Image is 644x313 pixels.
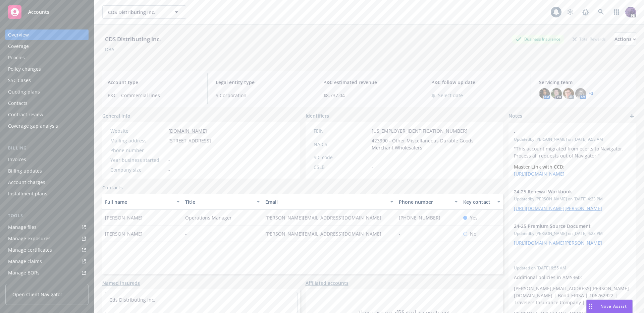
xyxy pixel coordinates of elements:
[569,35,609,43] div: Total Rewards
[575,88,586,99] img: photo
[314,154,369,161] div: SIC code
[105,198,172,205] div: Full name
[8,256,42,267] div: Manage claims
[168,147,170,154] span: -
[102,184,123,191] a: Contacts
[551,88,562,99] img: photo
[514,196,631,202] span: Updated by [PERSON_NAME] on [DATE] 4:23 PM
[102,194,182,210] button: Full name
[508,112,522,120] span: Notes
[5,233,89,244] a: Manage exposures
[8,222,37,233] div: Manage files
[108,9,166,16] span: CDS Distributing Inc.
[508,217,636,252] div: 24-25 Premium Source DocumentUpdatedby [PERSON_NAME] on [DATE] 4:23 PM[URL][DOMAIN_NAME][PERSON_N...
[5,64,89,74] a: Policy changes
[102,5,186,19] button: CDS Distributing Inc.
[610,5,623,19] a: Switch app
[563,88,574,99] img: photo
[539,88,550,99] img: photo
[586,300,633,313] button: Nova Assist
[8,245,52,255] div: Manage certificates
[168,128,207,134] a: [DOMAIN_NAME]
[5,41,89,52] a: Coverage
[110,137,166,144] div: Mailing address
[5,154,89,165] a: Invoices
[372,127,468,134] span: [US_EMPLOYER_IDENTIFICATION_NUMBER]
[314,141,369,148] div: NAICS
[514,265,631,271] span: Updated on [DATE] 6:55 AM
[8,109,43,120] div: Contract review
[514,285,631,306] p: [PERSON_NAME][EMAIL_ADDRESS][PERSON_NAME][DOMAIN_NAME] | Bond-ERISA | 106262922 | Travelers Insur...
[514,205,602,211] a: [URL][DOMAIN_NAME][PERSON_NAME]
[508,123,636,183] div: -Updatedby [PERSON_NAME] on [DATE] 9:58 AM"This account migrated from ecerts to Navigator. Proces...
[614,33,636,46] div: Actions
[600,303,627,309] span: Nova Assist
[216,92,307,99] span: S Corporation
[323,79,415,86] span: P&C estimated revenue
[5,29,89,40] a: Overview
[8,233,51,244] div: Manage exposures
[399,214,446,221] a: [PHONE_NUMBER]
[399,231,406,237] a: -
[5,188,89,199] a: Installment plans
[216,79,307,86] span: Legal entity type
[5,212,89,219] div: Tools
[109,297,155,303] a: Cds Distributing Inc.
[5,267,89,278] a: Manage BORs
[182,194,263,210] button: Title
[372,164,373,171] span: -
[5,52,89,63] a: Policies
[110,156,166,164] div: Year business started
[110,127,166,134] div: Website
[8,267,40,278] div: Manage BORs
[102,279,140,287] a: Named insureds
[110,147,166,154] div: Phone number
[5,256,89,267] a: Manage claims
[5,145,89,151] div: Billing
[396,194,460,210] button: Phone number
[514,240,602,246] a: [URL][DOMAIN_NAME][PERSON_NAME]
[8,188,47,199] div: Installment plans
[102,35,164,44] div: CDS Distributing Inc.
[265,231,387,237] a: [PERSON_NAME][EMAIL_ADDRESS][DOMAIN_NAME]
[514,128,613,135] span: -
[168,156,170,164] span: -
[508,183,636,217] div: 24-25 Renewal WorkbookUpdatedby [PERSON_NAME] on [DATE] 4:23 PM[URL][DOMAIN_NAME][PERSON_NAME]
[314,127,369,134] div: FEIN
[5,86,89,97] a: Quoting plans
[28,9,49,15] span: Accounts
[514,223,613,230] span: 24-25 Premium Source Document
[306,279,348,287] a: Affiliated accounts
[108,79,199,86] span: Account type
[563,5,577,19] a: Stop snowing
[102,112,130,119] span: General info
[5,3,89,21] a: Accounts
[372,137,495,151] span: 423990 - Other Miscellaneous Durable Goods Merchant Wholesalers
[8,121,58,131] div: Coverage gap analysis
[579,5,592,19] a: Report a Bug
[463,198,493,205] div: Key contact
[514,231,631,237] span: Updated by [PERSON_NAME] on [DATE] 4:23 PM
[8,166,42,176] div: Billing updates
[625,7,636,17] img: photo
[265,198,386,205] div: Email
[8,52,25,63] div: Policies
[5,222,89,233] a: Manage files
[185,230,187,237] span: -
[438,92,463,99] span: Select date
[587,300,595,313] div: Drag to move
[185,214,232,221] span: Operations Manager
[461,194,503,210] button: Key contact
[306,112,329,119] span: Identifiers
[399,198,450,205] div: Phone number
[314,164,369,171] div: CSLB
[265,214,387,221] a: [PERSON_NAME][EMAIL_ADDRESS][DOMAIN_NAME]
[110,166,166,173] div: Company size
[614,33,636,46] button: Actions
[8,75,31,86] div: SSC Cases
[108,92,199,99] span: P&C - Commercial lines
[5,177,89,188] a: Account charges
[470,214,478,221] span: Yes
[5,109,89,120] a: Contract review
